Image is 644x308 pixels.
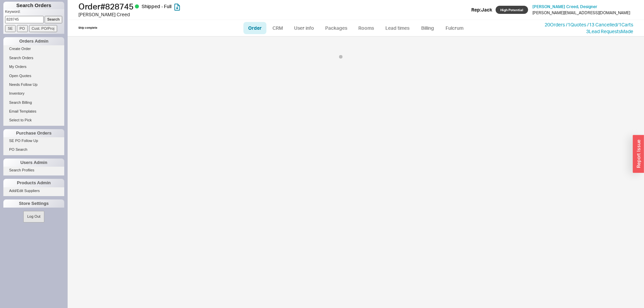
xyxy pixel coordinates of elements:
[78,26,97,30] div: Ship complete
[3,72,64,79] a: Open Quotes
[9,82,38,87] span: Needs Follow Up
[586,28,633,34] a: 3Lead RequestsMade
[380,22,414,34] a: Lead times
[3,90,64,97] a: Inventory
[78,2,324,11] h1: Order # 828745
[289,22,319,34] a: User info
[617,22,633,27] a: /1Carts
[545,22,617,27] a: 20Orders /1Quotes /13 Cancelled
[268,22,288,34] a: CRM
[3,129,64,137] div: Purchase Orders
[45,16,63,23] input: Search
[3,2,64,9] h1: Search Orders
[3,137,64,144] a: SE PO Follow Up
[3,81,64,88] a: Needs Follow Up
[3,54,64,62] a: Search Orders
[354,22,379,34] a: Rooms
[532,4,597,9] span: [PERSON_NAME] Creed , Designer
[3,99,64,106] a: Search Billing
[3,117,64,124] a: Select to Pick
[3,179,64,187] div: Products Admin
[532,10,630,15] div: [PERSON_NAME][EMAIL_ADDRESS][DOMAIN_NAME]
[3,45,64,52] a: Create Order
[3,167,64,174] a: Search Profiles
[3,108,64,115] a: Email Templates
[3,146,64,153] a: PO Search
[29,25,57,32] input: Cust. PO/Proj
[142,3,171,9] span: Shipped - Full
[3,159,64,167] div: Users Admin
[3,37,64,45] div: Orders Admin
[416,22,439,34] a: Billing
[496,6,528,14] span: High Potential
[78,11,324,18] div: [PERSON_NAME] Creed
[5,9,64,16] p: Keyword:
[17,25,28,32] input: PO
[441,22,469,34] a: Fulcrum
[3,63,64,70] a: My Orders
[532,4,597,9] a: [PERSON_NAME] Creed, Designer
[320,22,352,34] a: Packages
[243,22,266,34] a: Order
[23,211,44,222] button: Log Out
[3,199,64,208] div: Store Settings
[3,187,64,194] a: Add/Edit Suppliers
[5,25,16,32] input: SE
[471,6,492,13] div: Rep: Jack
